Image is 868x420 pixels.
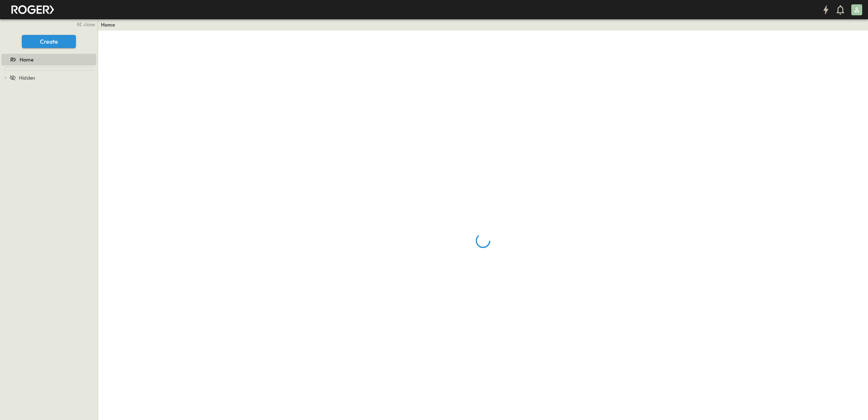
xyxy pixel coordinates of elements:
button: Create [22,35,76,48]
span: Home [20,56,33,63]
span: close [84,21,95,28]
nav: breadcrumbs [101,21,119,28]
a: Home [101,21,115,28]
a: Home [1,55,95,65]
button: close [73,19,96,29]
span: Hidden [19,74,35,81]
